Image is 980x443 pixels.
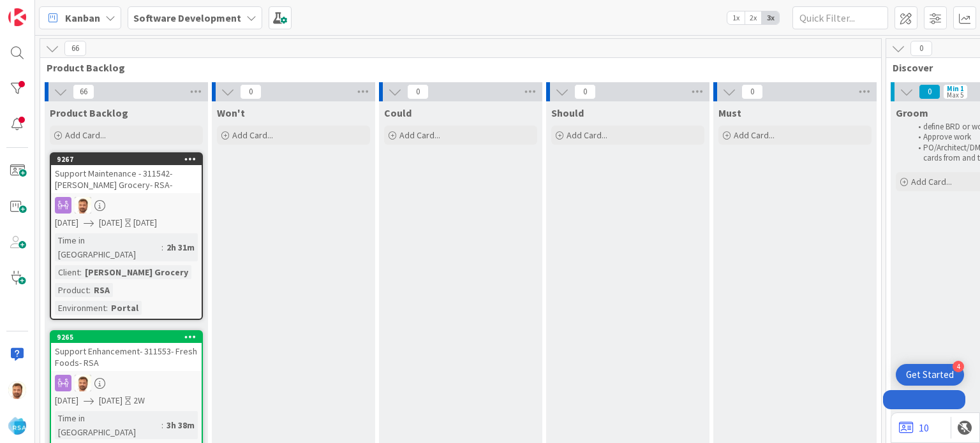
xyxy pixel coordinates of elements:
[910,41,932,56] span: 0
[8,417,26,435] img: avatar
[734,129,775,141] span: Add Card...
[73,84,94,99] span: 66
[384,106,412,119] span: Could
[55,265,80,279] div: Client
[51,197,202,214] div: AS
[99,216,122,229] span: [DATE]
[163,240,198,254] div: 2h 31m
[551,106,584,119] span: Should
[51,343,202,371] div: Support Enhancement- 311553- Fresh Foods- RSA
[896,364,964,386] div: Open Get Started checklist, remaining modules: 4
[99,394,122,407] span: [DATE]
[567,129,607,141] span: Add Card...
[55,283,89,297] div: Product
[896,106,928,119] span: Groom
[51,331,202,371] div: 9265Support Enhancement- 311553- Fresh Foods- RSA
[911,176,952,187] span: Add Card...
[51,375,202,391] div: AS
[919,84,940,99] span: 0
[161,418,163,432] span: :
[133,216,157,229] div: [DATE]
[407,84,429,99] span: 0
[133,11,241,24] b: Software Development
[55,301,106,315] div: Environment
[64,41,86,56] span: 66
[80,265,82,279] span: :
[55,411,161,439] div: Time in [GEOGRAPHIC_DATA]
[50,152,203,320] a: 9267Support Maintenance - 311542- [PERSON_NAME] Grocery- RSA-AS[DATE][DATE][DATE]Time in [GEOGRAP...
[55,216,78,229] span: [DATE]
[50,106,128,119] span: Product Backlog
[89,283,91,297] span: :
[947,92,963,98] div: Max 5
[75,197,91,214] img: AS
[106,301,108,315] span: :
[51,165,202,193] div: Support Maintenance - 311542- [PERSON_NAME] Grocery- RSA-
[51,331,202,343] div: 9265
[8,8,26,26] img: Visit kanbanzone.com
[718,106,741,119] span: Must
[741,84,763,99] span: 0
[65,129,106,141] span: Add Card...
[899,420,929,435] a: 10
[906,368,954,381] div: Get Started
[57,333,202,342] div: 9265
[240,84,262,99] span: 0
[57,155,202,164] div: 9267
[47,61,865,74] span: Product Backlog
[51,154,202,165] div: 9267
[762,11,779,24] span: 3x
[947,85,964,92] div: Min 1
[75,375,91,391] img: AS
[574,84,596,99] span: 0
[399,129,440,141] span: Add Card...
[55,233,161,261] div: Time in [GEOGRAPHIC_DATA]
[55,394,78,407] span: [DATE]
[8,381,26,399] img: AS
[161,240,163,254] span: :
[792,6,888,29] input: Quick Filter...
[232,129,273,141] span: Add Card...
[163,418,198,432] div: 3h 38m
[953,361,964,372] div: 4
[51,154,202,193] div: 9267Support Maintenance - 311542- [PERSON_NAME] Grocery- RSA-
[65,10,100,25] span: Kanban
[82,265,191,279] div: [PERSON_NAME] Grocery
[217,106,245,119] span: Won't
[91,283,113,297] div: RSA
[133,394,145,407] div: 2W
[745,11,762,24] span: 2x
[727,11,745,24] span: 1x
[108,301,142,315] div: Portal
